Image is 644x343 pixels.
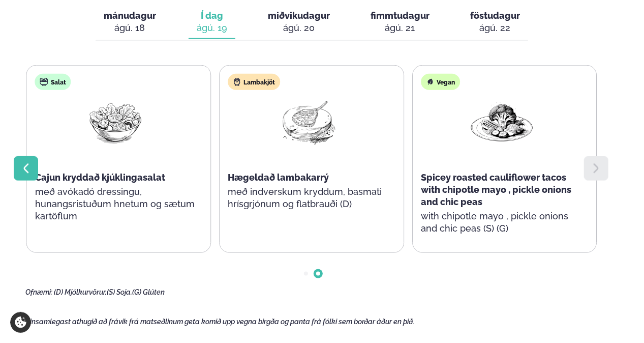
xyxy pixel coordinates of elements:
[470,10,520,21] span: föstudagur
[104,10,156,21] span: mánudagur
[228,186,389,210] p: með indverskum kryddum, basmati hrísgrjónum og flatbrauði (D)
[197,22,227,34] div: ágú. 19
[421,172,571,207] span: Spicey roasted cauliflower tacos with chipotle mayo , pickle onions and chic peas
[40,78,48,86] img: salad.svg
[107,288,132,296] span: (S) Soja,
[35,74,71,90] div: Salat
[469,98,534,146] img: Vegan.png
[268,10,330,21] span: miðvikudagur
[304,272,308,276] span: Go to slide 1
[462,6,528,39] button: föstudagur ágú. 22
[426,78,434,86] img: Vegan.svg
[189,6,235,39] button: Í dag ágú. 19
[104,22,156,34] div: ágú. 18
[371,22,430,34] div: ágú. 21
[276,98,341,146] img: Lamb-Meat.png
[35,172,165,183] span: Cajun kryddað kjúklingasalat
[228,74,280,90] div: Lambakjöt
[228,172,329,183] span: Hægeldað lambakarrý
[421,210,582,235] p: with chipotle mayo , pickle onions and chic peas (S) (G)
[233,78,241,86] img: Lamb.svg
[25,318,415,326] span: Vinsamlegast athugið að frávik frá matseðlinum geta komið upp vegna birgða og panta frá fólki sem...
[132,288,165,296] span: (G) Glúten
[10,312,31,333] a: Cookie settings
[35,186,197,222] p: með avókadó dressingu, hunangsristuðum hnetum og sætum kartöflum
[54,288,107,296] span: (D) Mjólkurvörur,
[268,22,330,34] div: ágú. 20
[371,10,430,21] span: fimmtudagur
[96,6,164,39] button: mánudagur ágú. 18
[470,22,520,34] div: ágú. 22
[260,6,338,39] button: miðvikudagur ágú. 20
[25,288,52,296] span: Ofnæmi:
[197,10,227,22] span: Í dag
[83,98,148,146] img: Salad.png
[421,74,460,90] div: Vegan
[362,6,438,39] button: fimmtudagur ágú. 21
[316,272,320,276] span: Go to slide 2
